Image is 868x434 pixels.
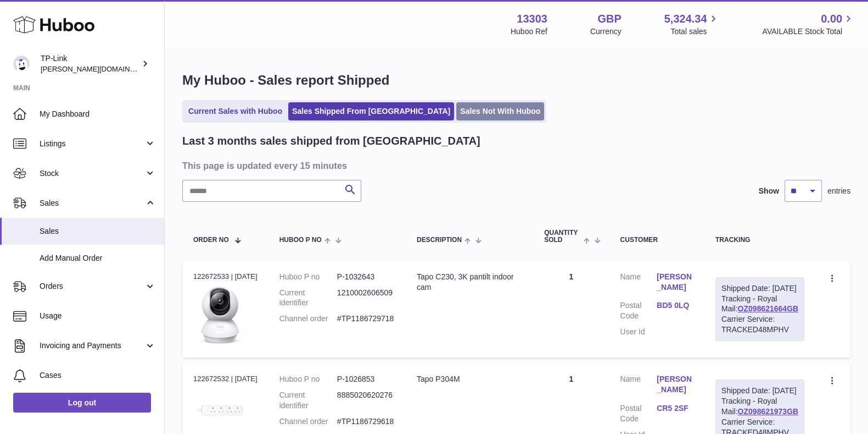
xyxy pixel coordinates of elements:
dd: 1210002606509 [337,288,395,309]
a: Current Sales with Huboo [184,102,286,120]
label: Show [759,186,779,196]
dt: Channel order [279,416,337,427]
div: Tracking [715,237,804,244]
span: Cases [40,370,156,381]
a: 5,324.34 Total sales [664,12,720,37]
a: 0.00 AVAILABLE Stock Total [762,12,855,37]
span: Orders [40,281,144,292]
a: BD5 0LQ [657,300,693,311]
div: Huboo Ref [511,26,547,37]
dt: Name [620,272,657,295]
span: Usage [40,311,156,321]
a: [PERSON_NAME] [657,374,693,395]
span: Add Manual Order [40,253,156,263]
dt: Postal Code [620,403,657,424]
span: AVAILABLE Stock Total [762,26,855,37]
a: OZ098621973GB [737,407,798,416]
dt: Name [620,374,657,398]
span: Sales [40,198,144,208]
span: 0.00 [821,12,842,26]
span: Order No [193,237,229,244]
strong: GBP [597,12,621,26]
span: [PERSON_NAME][DOMAIN_NAME][EMAIL_ADDRESS][DOMAIN_NAME] [41,64,277,73]
span: 5,324.34 [664,12,707,26]
h2: Last 3 months sales shipped from [GEOGRAPHIC_DATA] [182,134,480,149]
span: Description [417,237,462,244]
div: Currency [590,26,621,37]
span: entries [827,186,850,196]
div: 122672532 | [DATE] [193,374,257,384]
div: Tapo P304M [417,374,522,384]
div: Shipped Date: [DATE] [721,283,798,294]
h3: This page is updated every 15 minutes [182,160,848,172]
img: 133031739979856.jpg [193,285,248,344]
dd: 8885020620276 [337,390,395,411]
dd: #TP1186729618 [337,416,395,427]
div: Carrier Service: TRACKED48MPHV [721,314,798,335]
img: susie.li@tp-link.com [13,56,30,72]
a: CR5 2SF [657,403,693,414]
td: 1 [533,261,609,358]
dt: Current identifier [279,390,337,411]
strong: 13303 [517,12,547,26]
span: Listings [40,139,144,149]
dt: Channel order [279,314,337,324]
div: Tapo C230, 3K pantilt indoor cam [417,272,522,293]
dt: Huboo P no [279,374,337,384]
div: Customer [620,237,693,244]
a: Sales Not With Huboo [456,102,544,120]
dt: User Id [620,327,657,337]
dt: Huboo P no [279,272,337,282]
div: Shipped Date: [DATE] [721,386,798,396]
div: Tracking - Royal Mail: [715,277,804,341]
div: 122672533 | [DATE] [193,272,257,282]
a: [PERSON_NAME] [657,272,693,293]
span: Sales [40,226,156,237]
dt: Current identifier [279,288,337,309]
a: Log out [13,393,151,413]
a: OZ098621664GB [737,304,798,313]
img: 1736351681.jpg [193,388,248,433]
dd: #TP1186729718 [337,314,395,324]
h1: My Huboo - Sales report Shipped [182,72,850,89]
dd: P-1026853 [337,374,395,384]
span: Quantity Sold [544,229,581,244]
span: Invoicing and Payments [40,340,144,351]
a: Sales Shipped From [GEOGRAPHIC_DATA] [288,102,454,120]
div: TP-Link [41,53,139,74]
span: Total sales [670,26,719,37]
span: Stock [40,168,144,179]
span: My Dashboard [40,109,156,119]
dt: Postal Code [620,300,657,321]
span: Huboo P no [279,237,322,244]
dd: P-1032643 [337,272,395,282]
